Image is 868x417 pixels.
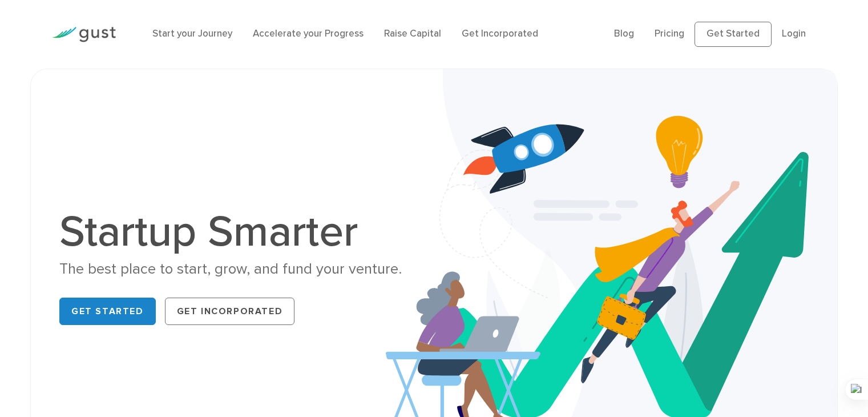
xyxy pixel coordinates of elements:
a: Get Started [695,22,772,47]
a: Pricing [655,28,684,39]
div: The best place to start, grow, and fund your venture. [59,259,425,279]
a: Raise Capital [384,28,441,39]
a: Start your Journey [152,28,232,39]
a: Get Incorporated [462,28,538,39]
h1: Startup Smarter [59,210,425,254]
a: Login [782,28,806,39]
a: Get Started [59,298,156,325]
a: Accelerate your Progress [253,28,364,39]
a: Blog [614,28,634,39]
img: Gust Logo [52,27,116,42]
a: Get Incorporated [165,298,295,325]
